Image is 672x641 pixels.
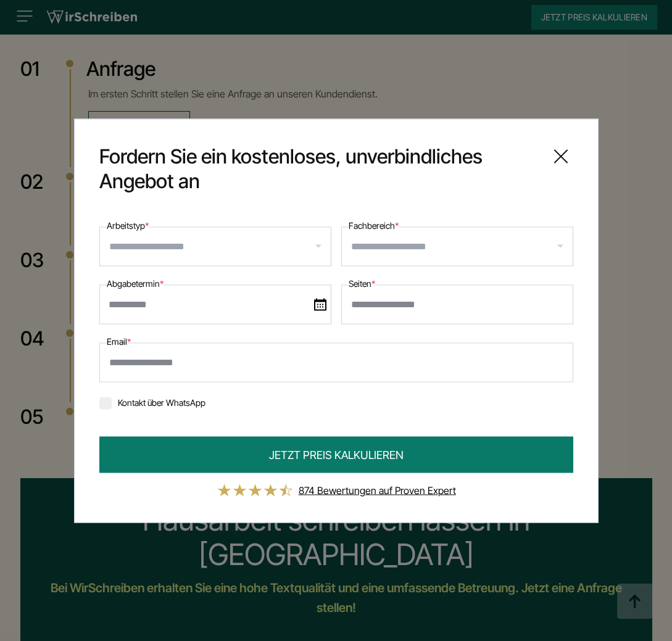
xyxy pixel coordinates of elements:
label: Abgabetermin [107,276,164,291]
label: Fachbereich [349,218,399,233]
img: date [314,298,326,310]
span: Fordern Sie ein kostenloses, unverbindliches Angebot an [99,144,539,193]
input: date [99,284,331,324]
label: Seiten [349,276,375,291]
span: JETZT PREIS KALKULIEREN [269,446,404,463]
label: Kontakt über WhatsApp [99,397,205,407]
label: Arbeitstyp [107,218,149,233]
button: JETZT PREIS KALKULIEREN [99,436,573,473]
a: 874 Bewertungen auf Proven Expert [299,484,456,496]
label: Email [107,334,131,349]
